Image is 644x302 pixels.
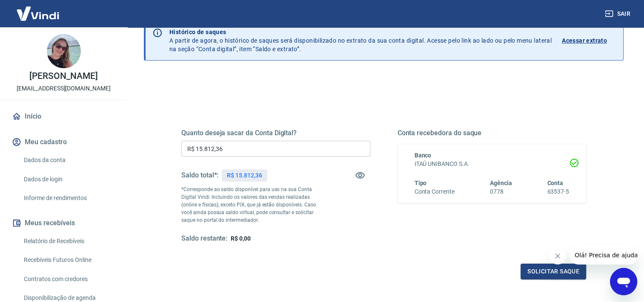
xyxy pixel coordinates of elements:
iframe: Fechar mensagem [549,247,566,264]
p: *Corresponde ao saldo disponível para uso na sua Conta Digital Vindi. Incluindo os valores das ve... [181,186,323,224]
span: Tipo [415,180,427,186]
img: 82dc78dc-686d-4c09-aacc-0b5a308ae78c.jpeg [47,34,81,68]
h5: Saldo restante: [181,234,227,243]
h6: 0778 [490,187,512,196]
a: Acessar extrato [562,28,616,53]
p: A partir de agora, o histórico de saques será disponibilizado no extrato da sua conta digital. Ac... [169,28,552,53]
a: Dados da conta [20,151,117,169]
span: Banco [415,152,432,159]
a: Informe de rendimentos [20,189,117,207]
button: Solicitar saque [521,264,586,279]
h5: Conta recebedora do saque [398,129,587,137]
p: R$ 15.812,36 [227,171,262,180]
iframe: Botão para abrir a janela de mensagens [610,268,637,295]
a: Início [10,107,117,126]
p: [PERSON_NAME] [29,72,97,81]
p: Acessar extrato [562,36,607,45]
button: Meu cadastro [10,133,117,151]
p: [EMAIL_ADDRESS][DOMAIN_NAME] [17,84,111,93]
img: Vindi [10,0,66,26]
h5: Saldo total*: [181,171,218,180]
h6: ITAÚ UNIBANCO S.A. [415,160,570,168]
h5: Quanto deseja sacar da Conta Digital? [181,129,370,137]
h6: Conta Corrente [415,187,455,196]
a: Relatório de Recebíveis [20,232,117,250]
a: Recebíveis Futuros Online [20,251,117,269]
p: Histórico de saques [169,28,552,36]
a: Contratos com credores [20,270,117,288]
button: Sair [603,6,634,22]
button: Meus recebíveis [10,214,117,232]
span: R$ 0,00 [231,235,251,242]
a: Dados de login [20,171,117,188]
span: Agência [490,180,512,186]
span: Olá! Precisa de ajuda? [5,6,72,13]
iframe: Mensagem da empresa [570,246,637,264]
h6: 63537-5 [547,187,569,196]
span: Conta [547,180,563,186]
